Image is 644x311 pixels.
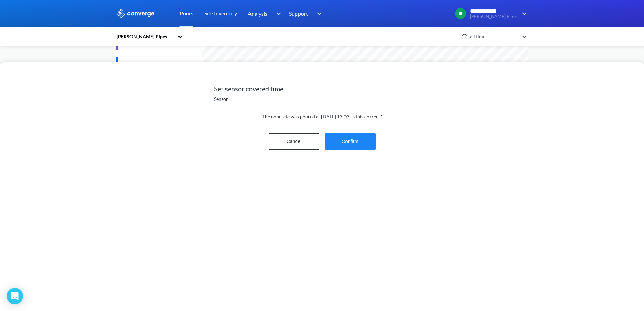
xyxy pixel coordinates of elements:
[289,9,308,18] span: Support
[325,133,376,150] button: Confirm
[518,9,528,18] img: downArrow.svg
[214,95,228,103] span: Sensor
[7,288,23,304] div: Open Intercom Messenger
[214,108,430,126] p: The concrete was poured at [DATE] 13:03. Is this correct?
[248,9,267,18] span: Analysis
[470,14,518,19] span: [PERSON_NAME] Pipes
[269,133,319,150] button: Cancel
[116,9,155,18] img: logo_ewhite.svg
[272,9,283,18] img: downArrow.svg
[214,85,430,93] h2: Set sensor covered time
[313,9,324,18] img: downArrow.svg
